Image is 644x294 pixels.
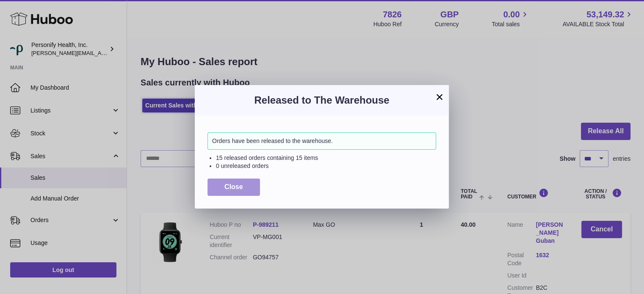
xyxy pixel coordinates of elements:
[224,183,243,190] span: Close
[207,132,436,150] div: Orders have been released to the warehouse.
[207,179,260,196] button: Close
[216,162,436,170] li: 0 unreleased orders
[216,154,436,162] li: 15 released orders containing 15 items
[207,93,436,107] h3: Released to The Warehouse
[434,92,445,102] button: ×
